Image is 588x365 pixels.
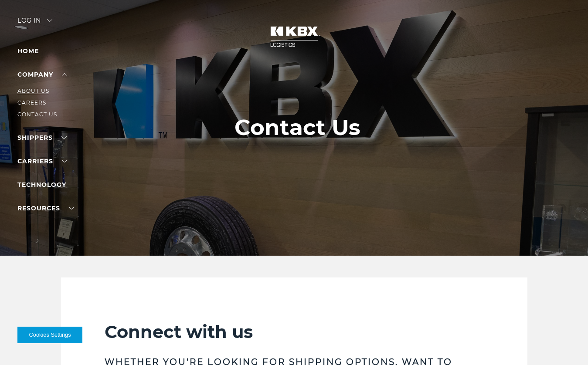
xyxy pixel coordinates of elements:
[17,47,39,55] a: Home
[17,327,82,343] button: Cookies Settings
[47,19,52,22] img: arrow
[17,134,67,142] a: SHIPPERS
[17,204,74,212] a: RESOURCES
[17,17,52,30] div: Log in
[262,17,327,56] img: kbx logo
[235,115,360,140] h1: Contact Us
[105,321,484,343] h2: Connect with us
[17,111,57,118] a: Contact Us
[17,71,67,78] a: Company
[17,181,66,189] a: Technology
[17,88,49,94] a: About Us
[17,157,67,165] a: Carriers
[17,99,46,106] a: Careers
